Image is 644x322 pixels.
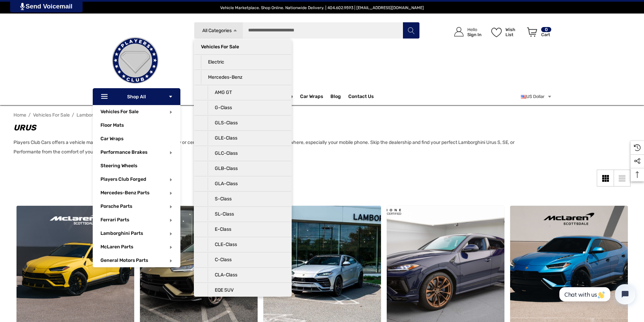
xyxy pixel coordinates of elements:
iframe: Tidio Chat [552,278,641,310]
span: McLaren Parts [100,244,133,251]
a: Sign in [446,20,485,44]
span: General Motors Parts [100,257,148,265]
p: Vehicles For Sale [201,40,285,54]
p: Hello [467,27,481,32]
a: Performance Brakes [100,149,147,155]
a: Blog [330,94,341,101]
span: Ferrari Parts [100,217,129,224]
a: Steering Wheels [100,159,180,173]
span: Floor Mats [100,122,124,130]
a: Contact Us [348,94,374,101]
span: Car Wraps [100,136,123,143]
p: G-Class [208,101,285,115]
svg: Review Your Cart [527,27,537,37]
p: Shop All [93,88,180,105]
p: GLB-Class [208,162,285,175]
p: Cart [541,32,551,37]
svg: Wish List [491,28,502,37]
p: GLC-Class [208,147,285,160]
svg: Icon Arrow Down [168,94,173,99]
a: Car Wraps [100,132,180,146]
p: Sign In [467,32,481,37]
svg: Recently Viewed [634,144,641,151]
p: Players Club Cars offers a vehicle marketplace that lets you shop for your new or certified pre-o... [13,138,519,157]
a: Lamborghini Parts [100,230,143,236]
svg: Icon Line [100,93,110,101]
p: C-Class [208,253,285,267]
a: McLaren Parts [100,244,133,250]
img: Players Club | Cars For Sale [101,27,169,94]
p: GLE-Class [208,131,285,145]
svg: Icon User Account [454,27,464,36]
a: Cart with 0 items [524,20,552,47]
button: Search [403,22,419,39]
a: List View [614,170,631,187]
a: Home [13,112,26,118]
a: All Categories Icon Arrow Down Icon Arrow Up [194,22,243,39]
svg: Social Media [634,158,641,165]
p: Wish List [505,27,523,37]
span: Lamborghini Parts [100,230,143,238]
p: EQE SUV [208,283,285,297]
p: E-Class [208,223,285,236]
p: AMG GT [208,86,285,99]
h1: Urus [13,122,519,134]
span: Performance Brakes [100,149,147,157]
a: Vehicles For Sale [100,109,139,115]
p: 0 [541,27,551,32]
p: Electric [201,55,285,69]
span: Vehicles For Sale [100,109,139,116]
span: All Categories [202,28,231,33]
a: Porsche Parts [100,203,132,209]
svg: Icon Arrow Up [233,28,238,33]
a: USD [521,90,552,103]
a: Wish List Wish List [488,20,524,44]
p: Mercedes-Benz [201,71,285,84]
a: Lamborghini [77,112,104,118]
p: CLA-Class [208,268,285,282]
span: Porsche Parts [100,203,132,211]
p: SL-Class [208,207,285,221]
a: Ferrari Parts [100,217,129,223]
a: General Motors Parts [100,257,148,263]
p: GLA-Class [208,177,285,191]
a: Players Club Forged [100,176,146,182]
p: CLE-Class [208,238,285,251]
span: Steering Wheels [100,163,137,170]
a: Floor Mats [100,119,180,132]
span: Car Wraps [300,94,323,101]
a: Vehicles For Sale [33,112,70,118]
a: Grid View [597,170,614,187]
span: Players Club Forged [100,176,146,184]
svg: Top [631,171,644,178]
p: GLS-Class [208,116,285,130]
a: Car Wraps [300,90,330,103]
p: S-Class [208,192,285,206]
a: Mercedes-Benz Parts [100,190,149,196]
span: Vehicle Marketplace. Shop Online. Nationwide Delivery. | 404.602.9593 | [EMAIL_ADDRESS][DOMAIN_NAME] [220,5,424,10]
span: Mercedes-Benz Parts [100,190,149,197]
nav: Breadcrumb [13,109,631,121]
